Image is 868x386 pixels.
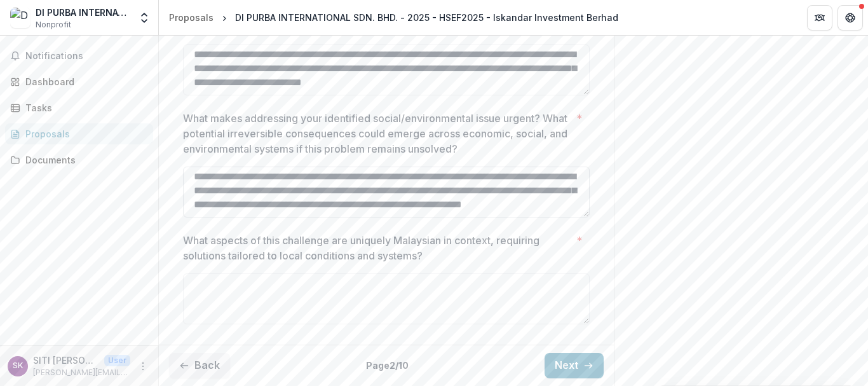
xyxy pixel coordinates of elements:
[33,354,99,367] p: SITI [PERSON_NAME] [PERSON_NAME]
[545,353,604,378] button: Next
[5,97,153,118] a: Tasks
[10,8,31,28] img: DI PURBA INTERNATIONAL SDN. BHD.
[5,71,153,92] a: Dashboard
[25,101,143,114] div: Tasks
[33,367,130,378] p: [PERSON_NAME][EMAIL_ADDRESS][DOMAIN_NAME]
[25,51,148,62] span: Notifications
[837,5,863,31] button: Get Help
[104,355,130,366] p: User
[25,75,143,88] div: Dashboard
[169,353,230,378] button: Back
[183,111,571,156] p: What makes addressing your identified social/environmental issue urgent? What potential irreversi...
[135,5,153,31] button: Open entity switcher
[36,6,130,19] div: DI PURBA INTERNATIONAL SDN. BHD.
[164,8,623,27] nav: breadcrumb
[135,359,151,374] button: More
[5,46,153,66] button: Notifications
[169,11,214,24] div: Proposals
[235,11,618,24] div: DI PURBA INTERNATIONAL SDN. BHD. - 2025 - HSEF2025 - Iskandar Investment Berhad
[183,233,571,263] p: What aspects of this challenge are uniquely Malaysian in context, requiring solutions tailored to...
[25,153,143,167] div: Documents
[807,5,832,31] button: Partners
[25,127,143,141] div: Proposals
[5,149,153,170] a: Documents
[36,19,71,31] span: Nonprofit
[366,359,409,372] p: Page 2 / 10
[13,362,23,370] div: SITI AMELIA BINTI KASSIM
[164,8,219,27] a: Proposals
[5,123,153,144] a: Proposals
